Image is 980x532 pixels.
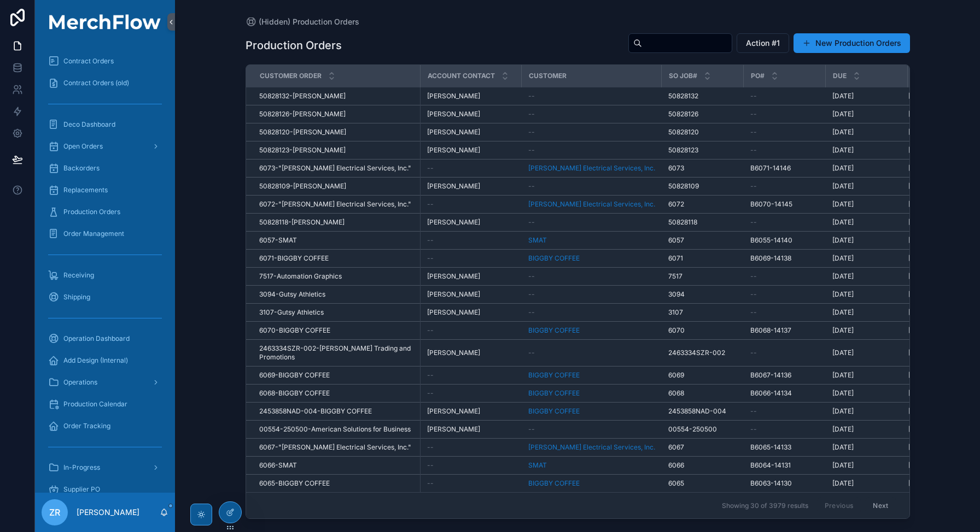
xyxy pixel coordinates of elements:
span: 6072-"[PERSON_NAME] Electrical Services, Inc." [259,200,411,209]
span: [DATE] [832,164,854,173]
span: Contract Orders [63,57,114,66]
a: 3107-Gutsy Athletics [259,308,414,317]
a: -- [750,348,819,357]
a: -- [528,92,655,101]
a: BIGGBY COFFEE [528,371,580,380]
span: B6055-14140 [750,236,792,245]
a: Shipping [42,287,168,307]
span: -- [528,182,535,191]
span: 7517 [668,272,682,281]
a: [DATE] [832,389,901,398]
span: [DATE] [832,407,854,416]
a: 6071 [668,254,737,263]
a: -- [528,272,655,281]
span: 3107 [668,308,683,317]
a: [DATE] [832,164,901,173]
span: [DATE] [832,146,854,155]
a: -- [750,272,819,281]
a: [PERSON_NAME] [427,92,515,101]
span: 6069-BIGGBY COFFEE [259,371,330,380]
span: Deco Dashboard [63,120,115,129]
a: -- [528,146,655,155]
span: -- [528,348,535,357]
span: [DATE] [832,110,854,119]
a: Contract Orders [42,51,168,71]
span: -- [750,110,757,119]
span: [DATE] [832,182,854,191]
span: -- [750,308,757,317]
a: [DATE] [832,218,901,227]
a: New Production Orders [794,33,910,53]
span: [DATE] 10:39 AM [908,128,960,137]
a: B6055-14140 [750,236,819,245]
span: 3094-Gutsy Athletics [259,290,325,299]
span: 50828109-[PERSON_NAME] [259,182,346,191]
span: -- [750,407,757,416]
a: BIGGBY COFFEE [528,254,580,263]
a: 6057-SMAT [259,236,414,245]
span: [PERSON_NAME] [427,290,480,299]
span: [DATE] 11:53 PM [908,272,958,281]
a: BIGGBY COFFEE [528,389,655,398]
a: -- [427,326,515,335]
a: -- [427,254,515,263]
span: -- [427,236,434,245]
span: [DATE] [832,389,854,398]
a: SMAT [528,236,655,245]
a: 6068-BIGGBY COFFEE [259,389,414,398]
span: B6067-14136 [750,371,791,380]
a: -- [427,236,515,245]
span: -- [427,326,434,335]
span: B6066-14134 [750,389,792,398]
a: [PERSON_NAME] [427,308,515,317]
a: -- [528,348,655,357]
a: Order Management [42,224,168,244]
a: 2463334SZR-002-[PERSON_NAME] Trading and Promotions [259,344,414,362]
a: -- [528,182,655,191]
a: BIGGBY COFFEE [528,326,580,335]
span: [DATE] [832,218,854,227]
a: [DATE] [832,348,901,357]
span: [DATE] [832,290,854,299]
span: 3094 [668,290,685,299]
span: -- [750,348,757,357]
span: [PERSON_NAME] [427,110,480,119]
a: 7517-Automation Graphics [259,272,414,281]
span: BIGGBY COFFEE [528,389,580,398]
a: 00554-250500-American Solutions for Business [259,425,414,434]
span: 6071-BIGGBY COFFEE [259,254,329,263]
span: 2453858NAD-004 [668,407,726,416]
a: 50828120 [668,128,737,137]
a: -- [750,110,819,119]
span: [PERSON_NAME] [427,146,480,155]
a: [PERSON_NAME] Electrical Services, Inc. [528,200,655,209]
span: 6071 [668,254,683,263]
a: Production Calendar [42,394,168,414]
div: scrollable content [35,44,175,493]
span: [DATE] [832,128,854,137]
a: 50828126 [668,110,737,119]
a: B6068-14137 [750,326,819,335]
span: 6069 [668,371,684,380]
span: -- [427,164,434,173]
a: [DATE] [832,146,901,155]
a: Open Orders [42,137,168,156]
span: [DATE] 10:27 AM [908,182,960,191]
span: -- [750,92,757,101]
a: -- [427,371,515,380]
a: 50828109-[PERSON_NAME] [259,182,414,191]
a: BIGGBY COFFEE [528,407,655,416]
span: 00554-250500-American Solutions for Business [259,425,411,434]
span: [DATE] [832,92,854,101]
a: -- [750,128,819,137]
a: 7517 [668,272,737,281]
span: -- [528,290,535,299]
span: 7517-Automation Graphics [259,272,342,281]
span: [PERSON_NAME] [427,407,480,416]
span: Add Design (Internal) [63,356,128,365]
a: 3094-Gutsy Athletics [259,290,414,299]
span: [DATE] 10:21 AM [908,407,959,416]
